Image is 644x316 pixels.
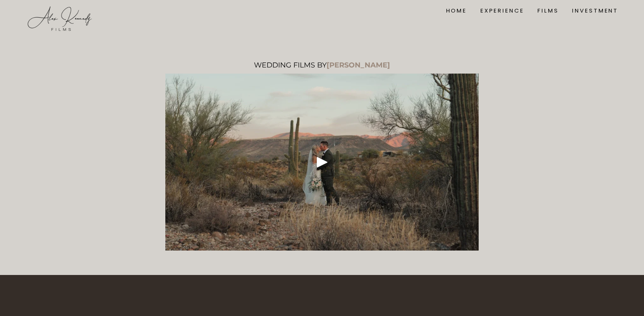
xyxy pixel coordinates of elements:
img: Alex Kennedy Films [26,5,94,32]
a: Alex Kennedy Films [26,5,94,16]
div: Play [314,154,330,170]
a: EXPERIENCE [480,6,524,15]
a: INVESTMENT [572,6,618,15]
a: FILMS [537,6,558,15]
p: WEDDING FILMS BY [165,60,479,70]
a: HOME [446,6,467,15]
strong: [PERSON_NAME] [327,61,390,69]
